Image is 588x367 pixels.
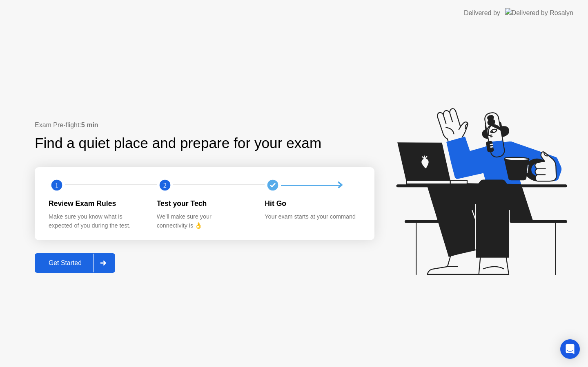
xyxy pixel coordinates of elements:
[157,212,252,230] div: We’ll make sure your connectivity is 👌
[49,198,144,209] div: Review Exam Rules
[505,8,573,18] img: Delivered by Rosalyn
[55,181,58,189] text: 1
[163,181,167,189] text: 2
[81,122,98,128] b: 5 min
[265,212,360,221] div: Your exam starts at your command
[35,133,323,154] div: Find a quiet place and prepare for your exam
[37,259,93,267] div: Get Started
[35,120,374,130] div: Exam Pre-flight:
[35,253,115,273] button: Get Started
[265,198,360,209] div: Hit Go
[464,8,500,18] div: Delivered by
[157,198,252,209] div: Test your Tech
[560,339,580,359] div: Open Intercom Messenger
[49,212,144,230] div: Make sure you know what is expected of you during the test.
